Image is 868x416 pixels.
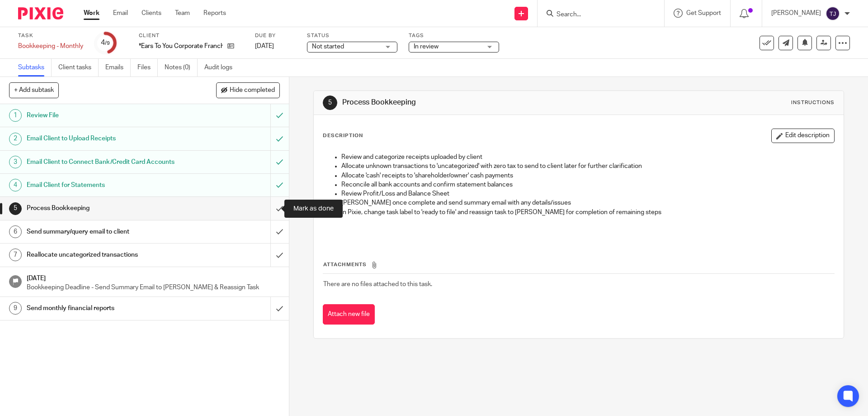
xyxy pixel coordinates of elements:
[27,155,183,169] h1: Email Client to Connect Bank/Credit Card Accounts
[165,59,198,77] a: Notes (0)
[9,82,59,98] button: + Add subtask
[216,82,280,98] button: Hide completed
[9,133,22,145] div: 2
[771,129,835,143] button: Edit description
[307,32,397,39] label: Status
[230,87,275,94] span: Hide completed
[341,162,834,171] p: Allocate unknown transactions to 'uncategorized' with zero tax to send to client later for furthe...
[409,32,499,39] label: Tags
[791,99,835,106] div: Instructions
[312,43,344,50] span: Not started
[9,225,22,238] div: 6
[255,43,274,49] span: [DATE]
[826,6,840,21] img: svg%3E
[101,38,110,48] div: 4
[771,9,821,18] p: [PERSON_NAME]
[139,32,244,39] label: Client
[105,41,110,46] small: /9
[137,59,158,77] a: Files
[203,9,226,18] a: Reports
[18,7,63,19] img: Pixie
[27,248,183,262] h1: Reallocate uncategorized transactions
[142,9,161,18] a: Clients
[556,11,637,19] input: Search
[323,132,363,139] p: Description
[414,43,439,50] span: In review
[139,42,223,51] p: *Ears To You Corporate Franchise
[18,42,83,51] div: Bookkeeping - Monthly
[323,304,375,325] button: Attach new file
[84,9,99,18] a: Work
[686,10,721,16] span: Get Support
[58,59,99,77] a: Client tasks
[204,59,239,77] a: Audit logs
[323,96,337,110] div: 5
[341,198,834,207] p: [PERSON_NAME] once complete and send summary email with any details/issues
[9,302,22,315] div: 9
[341,208,834,217] p: In Pixie, change task label to 'ready to file' and reassign task to [PERSON_NAME] for completion ...
[323,281,432,287] span: There are no files attached to this task.
[9,109,22,122] div: 1
[105,59,131,77] a: Emails
[342,98,598,107] h1: Process Bookkeeping
[175,9,190,18] a: Team
[9,249,22,261] div: 7
[341,171,834,180] p: Allocate 'cash' receipts to 'shareholder/owner' cash payments
[27,225,183,239] h1: Send summary/query email to client
[341,153,834,162] p: Review and categorize receipts uploaded by client
[27,178,183,192] h1: Email Client for Statements
[27,283,280,292] p: Bookkeeping Deadline - Send Summary Email to [PERSON_NAME] & Reassign Task
[18,59,52,77] a: Subtasks
[341,189,834,198] p: Review Profit/Loss and Balance Sheet
[255,32,296,39] label: Due by
[27,301,183,315] h1: Send monthly financial reports
[27,201,183,215] h1: Process Bookkeeping
[341,180,834,189] p: Reconcile all bank accounts and confirm statement balances
[27,132,183,145] h1: Email Client to Upload Receipts
[9,179,22,191] div: 4
[18,32,83,39] label: Task
[9,156,22,168] div: 3
[27,272,280,283] h1: [DATE]
[9,202,22,215] div: 5
[113,9,128,18] a: Email
[323,262,367,267] span: Attachments
[27,109,183,122] h1: Review File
